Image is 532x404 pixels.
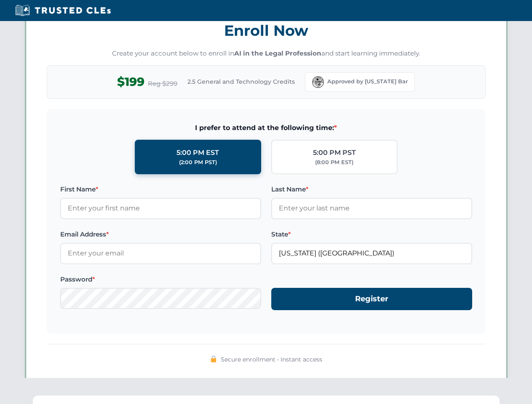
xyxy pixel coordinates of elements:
[271,229,472,239] label: State
[271,288,472,310] button: Register
[60,184,261,194] label: First Name
[210,356,217,362] img: 🔒
[271,198,472,219] input: Enter your last name
[47,17,486,44] h3: Enroll Now
[271,243,472,264] input: Florida (FL)
[221,355,322,364] span: Secure enrollment • Instant access
[60,274,261,284] label: Password
[47,49,486,58] p: Create your account below to enroll in and start learning immediately.
[117,72,144,91] span: $199
[327,77,408,86] span: Approved by [US_STATE] Bar
[60,229,261,239] label: Email Address
[60,122,472,133] span: I prefer to attend at the following time:
[60,243,261,264] input: Enter your email
[148,79,177,89] span: Reg $299
[176,147,219,158] div: 5:00 PM EST
[60,198,261,219] input: Enter your first name
[13,4,113,17] img: Trusted CLEs
[315,158,353,167] div: (8:00 PM EST)
[179,158,217,167] div: (2:00 PM PST)
[234,49,321,57] strong: AI in the Legal Profession
[312,76,324,88] img: Florida Bar
[313,147,356,158] div: 5:00 PM PST
[271,184,472,194] label: Last Name
[187,77,295,86] span: 2.5 General and Technology Credits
